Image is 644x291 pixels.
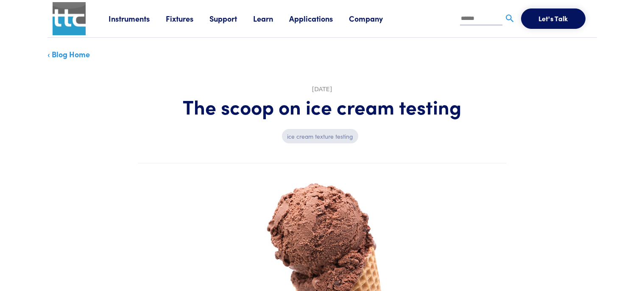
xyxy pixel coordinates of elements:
[282,129,358,143] p: ice cream texture testing
[138,94,507,119] h1: The scoop on ice cream testing
[349,13,399,24] a: Company
[109,13,166,24] a: Instruments
[53,2,86,35] img: ttc_logo_1x1_v1.0.png
[253,13,289,24] a: Learn
[47,49,90,59] a: ‹ Blog Home
[166,13,209,24] a: Fixtures
[209,13,253,24] a: Support
[521,8,585,29] button: Let's Talk
[289,13,349,24] a: Applications
[312,86,332,92] time: [DATE]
